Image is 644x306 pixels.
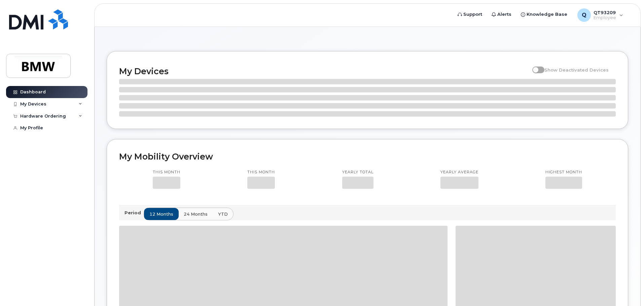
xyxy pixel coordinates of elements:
p: Yearly total [342,170,373,175]
span: Show Deactivated Devices [544,67,609,73]
p: Period [124,210,144,216]
h2: My Mobility Overview [119,151,616,162]
p: Yearly average [440,170,478,175]
span: YTD [218,211,228,217]
p: Highest month [545,170,582,175]
h2: My Devices [119,66,529,76]
input: Show Deactivated Devices [532,63,538,69]
p: This month [153,170,180,175]
p: This month [247,170,275,175]
span: 24 months [184,211,208,217]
